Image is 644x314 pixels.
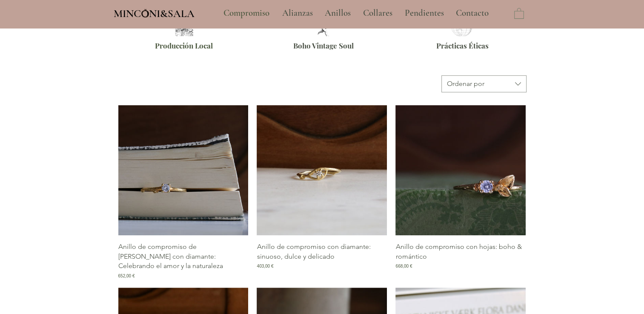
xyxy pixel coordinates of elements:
[357,3,398,24] a: Collares
[436,41,489,50] span: Prácticas Éticas
[219,3,274,24] p: Compromiso
[398,3,449,24] a: Pendientes
[449,3,495,24] a: Contacto
[278,3,317,24] p: Alianzas
[142,9,149,17] img: Minconi Sala
[257,105,387,279] div: Galería de Anillo de compromiso con diamante: sinuoso, dulce y delicado
[155,41,213,50] span: Producción Local
[359,3,397,24] p: Collares
[114,7,195,20] span: MINCONI&SALA
[118,105,249,279] div: Galería de Anillo de compromiso de rama con diamante: Celebrando el amor y la naturaleza
[114,6,195,20] a: MINCONI&SALA
[200,3,512,24] nav: Sitio
[452,3,493,24] p: Contacto
[321,3,355,24] p: Anillos
[447,79,484,88] div: Ordenar por
[318,3,357,24] a: Anillos
[276,3,318,24] a: Alianzas
[293,41,354,50] span: Boho Vintage Soul
[217,3,276,24] a: Compromiso
[395,105,526,279] div: Galería de Anillo de compromiso con hojas: boho & romántico
[401,3,448,24] p: Pendientes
